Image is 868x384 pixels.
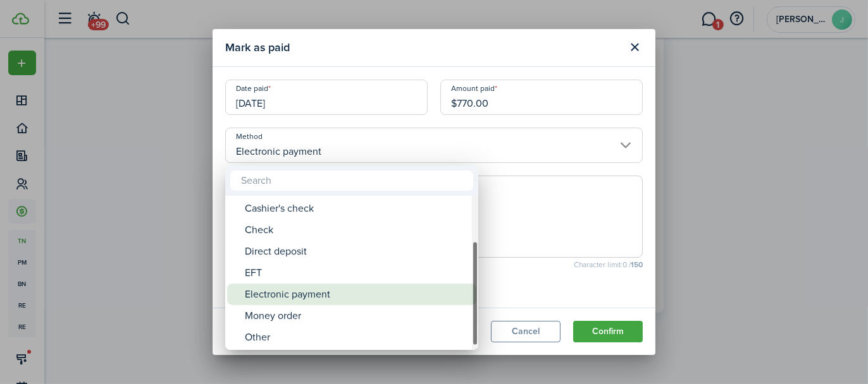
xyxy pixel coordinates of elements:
[245,262,469,284] div: EFT
[245,284,469,305] div: Electronic payment
[245,327,469,348] div: Other
[245,305,469,327] div: Money order
[230,171,473,191] input: Search
[245,198,469,219] div: Cashier's check
[245,219,469,241] div: Check
[245,241,469,262] div: Direct deposit
[225,196,478,350] mbsc-wheel: Method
